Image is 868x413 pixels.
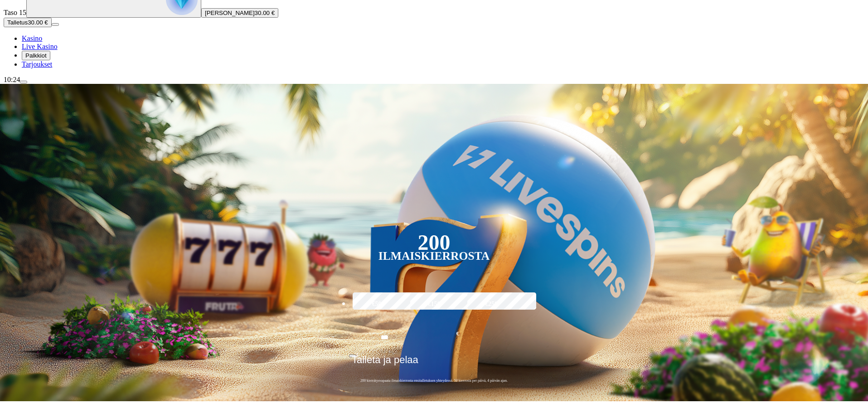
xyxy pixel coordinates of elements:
[417,237,450,248] div: 200
[4,76,20,83] span: 10:24
[22,60,52,68] a: gift-inverted iconTarjoukset
[25,52,47,59] span: Palkkiot
[22,43,58,50] a: poker-chip iconLive Kasino
[22,43,58,50] span: Live Kasino
[22,51,50,60] button: reward iconPalkkiot
[378,251,490,262] div: Ilmaiskierrosta
[356,351,359,357] span: €
[201,8,278,18] button: [PERSON_NAME]30.00 €
[22,60,52,68] span: Tarjoukset
[52,23,59,26] button: menu
[205,10,255,16] span: [PERSON_NAME]
[350,291,403,317] label: €50
[20,81,27,83] button: menu
[255,10,275,16] span: 30.00 €
[349,354,519,373] button: Talleta ja pelaa
[349,378,519,383] span: 200 kierrätysvapaata ilmaiskierrosta ensitalletuksen yhteydessä. 50 kierrosta per päivä, 4 päivän...
[4,18,52,27] button: Talletusplus icon30.00 €
[22,34,42,42] a: diamond iconKasino
[28,19,48,26] span: 30.00 €
[408,291,461,317] label: €150
[465,291,518,317] label: €250
[22,34,42,42] span: Kasino
[352,354,418,372] span: Talleta ja pelaa
[7,19,28,26] span: Talletus
[456,330,459,338] span: €
[4,9,26,16] span: Taso 15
